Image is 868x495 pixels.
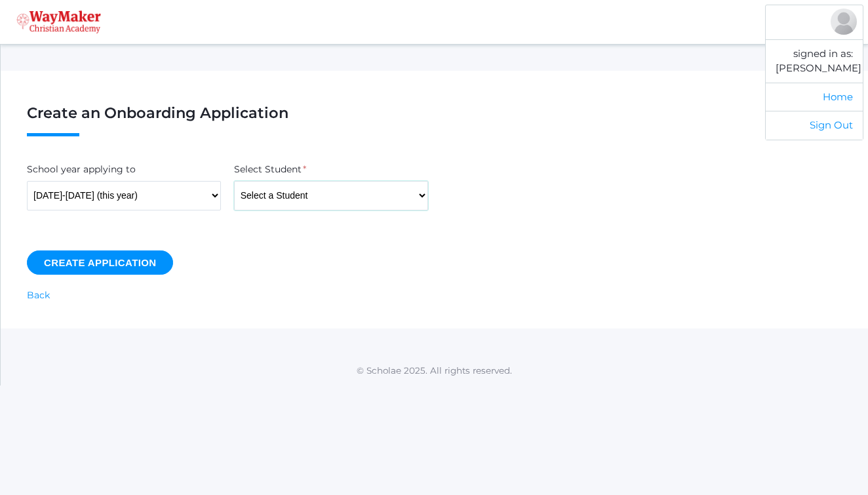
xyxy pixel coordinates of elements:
[1,364,868,377] p: © Scholae 2025. All rights reserved.
[27,289,50,301] a: Back
[831,9,857,35] div: Manuela Orban
[16,10,101,33] img: waymaker-logo-stack-white-1602f2b1af18da31a5905e9982d058868370996dac5278e84edea6dabf9a3315.png
[27,105,842,136] h1: Create an Onboarding Application
[766,83,863,111] a: Home
[27,163,136,176] label: School year applying to
[766,111,863,140] a: Sign Out
[766,39,863,83] li: signed in as: [PERSON_NAME]
[27,250,173,275] input: Create Application
[234,163,302,176] label: Select Student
